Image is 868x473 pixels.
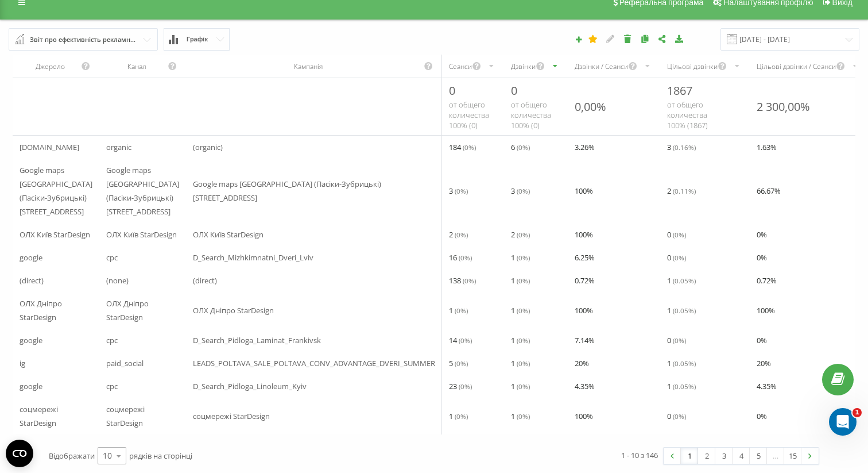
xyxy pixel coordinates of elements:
[673,253,686,262] span: ( 0 %)
[517,143,530,152] span: ( 0 %)
[20,402,92,430] span: соцмережі StarDesign
[511,140,530,154] span: 6
[757,409,767,423] span: 0 %
[757,356,771,370] span: 20 %
[517,276,530,285] span: ( 0 %)
[667,184,696,198] span: 2
[106,402,179,430] span: соцмережі StarDesign
[757,184,781,198] span: 66.67 %
[675,34,684,43] i: Завантажити звіт
[575,36,583,43] i: Створити звіт
[517,412,530,421] span: ( 0 %)
[517,230,530,239] span: ( 0 %)
[575,303,593,317] span: 100 %
[750,448,767,464] a: 5
[757,99,810,114] div: 2 300,00%
[106,140,131,154] span: organic
[511,251,530,264] span: 1
[193,251,313,264] span: D_Search_Mizhkimnatni_Dveri_Lviv
[667,251,686,264] span: 0
[673,359,696,368] span: ( 0.05 %)
[667,140,696,154] span: 3
[455,306,468,315] span: ( 0 %)
[667,228,686,241] span: 0
[449,333,472,347] span: 14
[449,99,489,130] span: от общего количества 100% ( 0 )
[673,336,686,345] span: ( 0 %)
[449,83,455,98] span: 0
[193,61,424,71] div: Кампанія
[511,99,551,130] span: от общего количества 100% ( 0 )
[606,34,615,43] i: Редагувати звіт
[193,356,435,370] span: LEADS_POLTAVA_SALE_POLTAVA_CONV_ADVANTAGE_DVERI_SUMMER
[667,61,718,71] div: Цільові дзвінки
[30,33,138,46] div: Звіт про ефективність рекламних кампаній
[511,333,530,347] span: 1
[757,228,767,241] span: 0 %
[829,408,857,436] iframe: Intercom live chat
[767,448,784,464] div: …
[449,251,472,264] span: 16
[667,379,696,393] span: 1
[511,274,530,287] span: 1
[511,61,536,71] div: Дзвінки
[575,333,595,347] span: 7.14 %
[517,306,530,315] span: ( 0 %)
[449,303,468,317] span: 1
[575,61,628,71] div: Дзвінки / Сеанси
[575,184,593,198] span: 100 %
[621,449,658,461] div: 1 - 10 з 146
[517,336,530,345] span: ( 0 %)
[517,359,530,368] span: ( 0 %)
[449,228,468,241] span: 2
[757,140,777,154] span: 1.63 %
[106,379,118,393] span: cpc
[6,440,33,467] button: Open CMP widget
[103,450,112,462] div: 10
[106,61,168,71] div: Канал
[449,61,472,71] div: Сеанси
[757,274,777,287] span: 0.72 %
[13,55,855,434] div: scrollable content
[640,34,650,43] i: Копіювати звіт
[20,297,92,324] span: ОЛХ Дніпро StarDesign
[511,83,517,98] span: 0
[757,303,775,317] span: 100 %
[681,448,698,464] a: 1
[455,412,468,421] span: ( 0 %)
[106,163,179,218] span: Google maps [GEOGRAPHIC_DATA] (Пасіки-Зубрицькі) [STREET_ADDRESS]
[455,359,468,368] span: ( 0 %)
[20,274,44,287] span: (direct)
[575,140,595,154] span: 3.26 %
[459,253,472,262] span: ( 0 %)
[106,333,118,347] span: cpc
[193,379,307,393] span: D_Search_Pidloga_Linoleum_Kyiv
[463,276,476,285] span: ( 0 %)
[20,163,92,218] span: Google maps [GEOGRAPHIC_DATA] (Пасіки-Зубрицькі) [STREET_ADDRESS]
[449,379,472,393] span: 23
[511,409,530,423] span: 1
[193,228,263,241] span: ОЛХ Київ StarDesign
[20,251,42,264] span: google
[575,409,593,423] span: 100 %
[511,184,530,198] span: 3
[106,251,118,264] span: cpc
[20,228,90,241] span: ОЛХ Київ StarDesign
[757,251,767,264] span: 0 %
[193,274,217,287] span: (direct)
[623,34,633,43] i: Видалити звіт
[511,303,530,317] span: 1
[106,297,179,324] span: ОЛХ Дніпро StarDesign
[673,306,696,315] span: ( 0.05 %)
[673,143,696,152] span: ( 0.16 %)
[449,356,468,370] span: 5
[757,379,777,393] span: 4.35 %
[106,228,177,241] span: ОЛХ Київ StarDesign
[757,333,767,347] span: 0 %
[193,177,435,205] span: Google maps [GEOGRAPHIC_DATA] (Пасіки-Зубрицькі) [STREET_ADDRESS]
[784,448,801,464] a: 15
[449,274,476,287] span: 138
[20,379,42,393] span: google
[49,451,95,461] span: Відображати
[511,228,530,241] span: 2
